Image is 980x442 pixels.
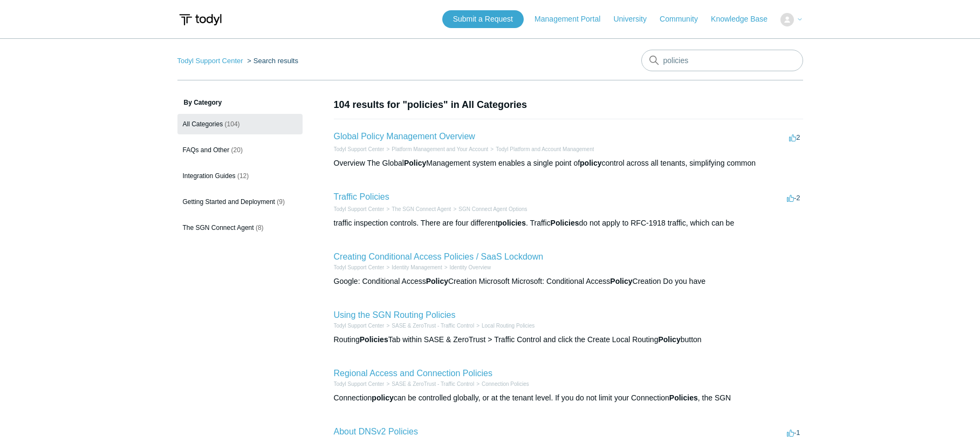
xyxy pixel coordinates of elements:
[256,224,264,232] span: (8)
[334,380,385,388] li: Todyl Support Center
[711,13,778,25] a: Knowledge Base
[231,146,243,154] span: (20)
[392,206,451,212] a: The SGN Connect Agent
[334,369,492,378] a: Regional Access and Connection Policies
[482,323,534,329] a: Local Routing Policies
[392,323,474,329] a: SASE & ZeroTrust - Traffic Control
[580,159,601,167] em: policy
[474,380,529,388] li: Connection Policies
[334,263,385,271] li: Todyl Support Center
[334,192,389,201] a: Traffic Policies
[237,172,249,180] span: (12)
[177,57,243,65] a: Todyl Support Center
[334,132,475,141] a: Global Policy Management Overview
[442,263,491,271] li: Identity Overview
[458,206,527,212] a: SGN Connect Agent Options
[498,219,526,227] em: policies
[482,381,529,387] a: Connection Policies
[177,166,303,186] a: Integration Guides (12)
[384,322,474,330] li: SASE & ZeroTrust - Traffic Control
[384,205,451,213] li: The SGN Connect Agent
[334,145,385,153] li: Todyl Support Center
[334,427,419,436] a: About DNSv2 Policies
[450,264,491,270] a: Identity Overview
[392,146,488,152] a: Platform Management and Your Account
[392,264,442,270] a: Identity Management
[334,392,803,404] div: Connection can be controlled globally, or at the tenant level. If you do not limit your Connectio...
[334,334,803,345] div: Routing Tab within SASE & ZeroTrust > Traffic Control and click the Create Local Routing button
[334,381,385,387] a: Todyl Support Center
[474,322,534,330] li: Local Routing Policies
[334,217,803,229] div: traffic inspection controls. There are four different . Traffic do not apply to RFC-1918 traffic,...
[183,120,223,128] span: All Categories
[334,322,385,330] li: Todyl Support Center
[334,146,385,152] a: Todyl Support Center
[177,10,223,30] img: Todyl Support Center Help Center home page
[334,98,803,112] h1: 104 results for "policies" in All Categories
[551,219,579,227] em: Policies
[641,50,803,71] input: Search
[177,114,303,134] a: All Categories (104)
[426,277,448,285] em: Policy
[488,145,594,153] li: Todyl Platform and Account Management
[360,335,388,344] em: Policies
[789,133,800,141] span: 2
[334,276,803,287] div: Google: Conditional Access Creation Microsoft Microsoft: Conditional Access Creation Do you have
[183,198,275,206] span: Getting Started and Deployment
[787,194,800,202] span: -2
[334,205,385,213] li: Todyl Support Center
[177,192,303,212] a: Getting Started and Deployment (9)
[183,146,230,154] span: FAQs and Other
[442,10,524,28] a: Submit a Request
[183,224,254,232] span: The SGN Connect Agent
[404,159,426,167] em: Policy
[177,140,303,160] a: FAQs and Other (20)
[177,217,303,238] a: The SGN Connect Agent (8)
[177,98,303,107] h3: By Category
[613,13,657,25] a: University
[787,429,800,437] span: -1
[496,146,594,152] a: Todyl Platform and Account Management
[277,198,285,206] span: (9)
[177,57,245,65] li: Todyl Support Center
[451,205,527,213] li: SGN Connect Agent Options
[658,335,680,344] em: Policy
[334,158,803,169] div: Overview The Global Management system enables a single point of control across all tenants, simpl...
[334,323,385,329] a: Todyl Support Center
[384,145,488,153] li: Platform Management and Your Account
[334,206,385,212] a: Todyl Support Center
[392,381,474,387] a: SASE & ZeroTrust - Traffic Control
[334,252,544,261] a: Creating Conditional Access Policies / SaaS Lockdown
[669,393,698,402] em: Policies
[660,13,709,25] a: Community
[534,13,611,25] a: Management Portal
[245,57,298,65] li: Search results
[225,120,240,128] span: (104)
[610,277,632,285] em: Policy
[372,393,393,402] em: policy
[334,264,385,270] a: Todyl Support Center
[334,310,456,319] a: Using the SGN Routing Policies
[384,263,442,271] li: Identity Management
[384,380,474,388] li: SASE & ZeroTrust - Traffic Control
[183,172,236,180] span: Integration Guides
